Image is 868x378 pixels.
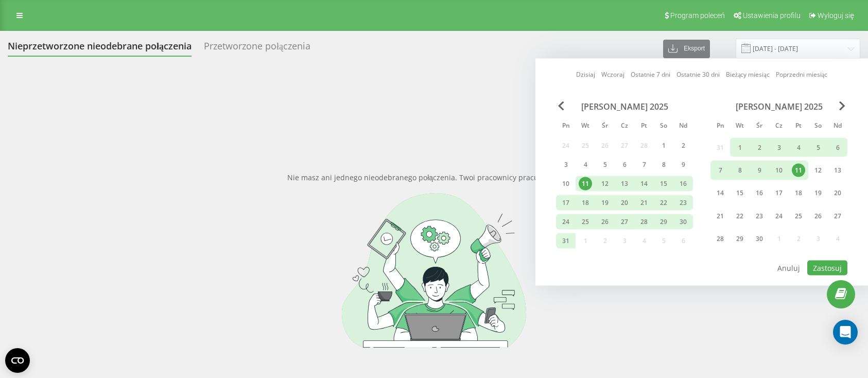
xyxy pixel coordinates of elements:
div: 31 [559,234,572,248]
div: 18 [579,196,592,210]
div: pt 14 mar 2025 [634,176,654,192]
button: Open CMP widget [5,348,30,373]
div: 26 [811,209,825,222]
div: wt 8 kwi 2025 [730,161,750,180]
div: 24 [559,215,572,229]
div: 23 [676,196,690,210]
div: 7 [637,158,651,171]
div: ndz 23 mar 2025 [673,195,693,211]
div: ndz 9 mar 2025 [673,157,693,173]
div: 10 [559,177,572,191]
div: 15 [657,177,670,191]
div: ndz 20 kwi 2025 [828,183,847,202]
div: wt 1 kwi 2025 [730,138,750,157]
div: 8 [657,158,670,171]
div: pon 21 kwi 2025 [710,207,730,226]
div: 1 [657,139,670,152]
div: ndz 30 mar 2025 [673,214,693,230]
button: Eksport [663,40,710,58]
div: czw 24 kwi 2025 [769,207,789,226]
div: sob 12 kwi 2025 [808,161,828,180]
a: Dzisiaj [576,70,595,79]
abbr: wtorek [578,119,593,134]
div: 14 [637,177,651,191]
div: 10 [772,164,786,177]
div: pt 4 kwi 2025 [789,138,808,157]
div: 12 [811,164,825,177]
div: śr 5 mar 2025 [595,157,615,173]
div: 28 [714,232,727,246]
div: [PERSON_NAME] 2025 [556,101,693,112]
div: wt 11 mar 2025 [576,176,595,192]
div: 24 [772,209,786,222]
div: pon 10 mar 2025 [556,176,576,192]
div: wt 15 kwi 2025 [730,183,750,202]
div: sob 8 mar 2025 [654,157,673,173]
div: 27 [618,215,631,229]
div: śr 23 kwi 2025 [750,207,769,226]
abbr: poniedziałek [713,119,728,134]
div: pon 7 kwi 2025 [710,161,730,180]
div: czw 27 mar 2025 [615,214,634,230]
abbr: czwartek [617,119,632,134]
button: Anuluj [772,261,806,276]
div: 5 [811,141,825,154]
div: wt 18 mar 2025 [576,195,595,211]
div: 8 [733,164,747,177]
div: pon 31 mar 2025 [556,233,576,249]
div: czw 3 kwi 2025 [769,138,789,157]
span: Wyloguj się [818,11,854,20]
span: Previous Month [558,101,564,111]
div: 23 [753,209,766,222]
span: Next Month [839,101,845,111]
div: wt 4 mar 2025 [576,157,595,173]
div: 17 [559,196,572,210]
div: pt 25 kwi 2025 [789,207,808,226]
div: 4 [792,141,805,154]
div: Nieprzetworzone nieodebrane połączenia [8,41,192,57]
abbr: środa [597,119,613,134]
div: 3 [772,141,786,154]
div: 14 [714,186,727,200]
div: śr 9 kwi 2025 [750,161,769,180]
abbr: środa [752,119,767,134]
div: 9 [676,158,690,171]
abbr: wtorek [732,119,748,134]
div: 17 [772,186,786,200]
div: 7 [714,164,727,177]
abbr: czwartek [771,119,787,134]
div: 26 [598,215,612,229]
div: 15 [733,186,747,200]
div: 16 [753,186,766,200]
div: 30 [753,232,766,246]
abbr: poniedziałek [558,119,574,134]
div: 25 [792,209,805,222]
abbr: niedziela [830,119,845,134]
div: 5 [598,158,612,171]
a: Wczoraj [601,70,624,79]
div: czw 10 kwi 2025 [769,161,789,180]
div: 25 [579,215,592,229]
div: czw 20 mar 2025 [615,195,634,211]
abbr: piątek [636,119,652,134]
span: Program poleceń [670,11,725,20]
div: 29 [733,232,747,246]
div: pon 14 kwi 2025 [710,183,730,202]
div: wt 22 kwi 2025 [730,207,750,226]
div: 2 [676,139,690,152]
div: 2 [753,141,766,154]
a: Ostatnie 30 dni [676,70,720,79]
div: pt 21 mar 2025 [634,195,654,211]
div: pt 11 kwi 2025 [789,161,808,180]
div: sob 1 mar 2025 [654,138,673,153]
div: 6 [831,141,844,154]
div: 21 [637,196,651,210]
div: 18 [792,186,805,200]
div: sob 5 kwi 2025 [808,138,828,157]
div: 12 [598,177,612,191]
div: pon 24 mar 2025 [556,214,576,230]
span: Ustawienia profilu [743,11,801,20]
div: sob 22 mar 2025 [654,195,673,211]
div: 11 [579,177,592,191]
div: śr 30 kwi 2025 [750,229,769,248]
